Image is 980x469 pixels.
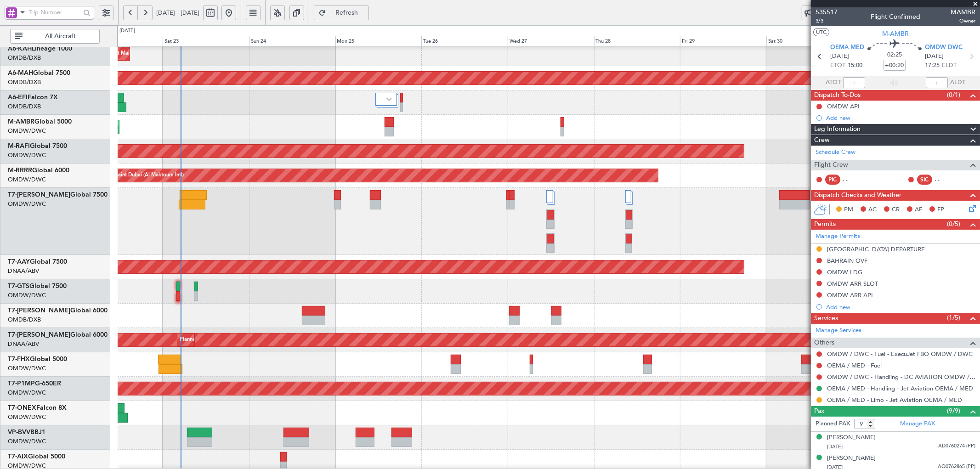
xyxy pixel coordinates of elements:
[8,429,45,435] a: VP-BVVBBJ1
[8,364,46,373] a: OMDW/DWC
[8,340,39,348] a: DNAA/ABV
[8,54,41,62] a: OMDB/DXB
[8,316,41,324] a: OMDB/DXB
[8,94,58,101] a: A6-EFIFalcon 7X
[8,283,29,289] span: T7-GTS
[827,245,925,253] div: [GEOGRAPHIC_DATA] DEPARTURE
[951,17,975,25] span: Owner
[8,380,35,387] span: T7-P1MP
[386,97,392,101] img: arrow-gray.svg
[827,350,973,358] a: OMDW / DWC - Fuel - ExecuJet FBO OMDW / DWC
[8,45,32,52] span: A6-KAH
[830,52,849,61] span: [DATE]
[816,17,838,25] span: 3/3
[594,36,680,47] div: Thu 28
[421,36,508,47] div: Tue 26
[925,43,963,52] span: OMDW DWC
[8,167,69,174] a: M-RRRRGlobal 6000
[119,27,135,35] div: [DATE]
[951,7,975,17] span: MAMBR
[814,219,836,230] span: Permits
[8,78,41,86] a: OMDB/DXB
[816,7,838,17] span: 535517
[830,43,864,52] span: OEMA MED
[814,160,848,170] span: Flight Crew
[8,192,108,198] a: T7-[PERSON_NAME]Global 7500
[335,36,422,47] div: Mon 25
[8,283,67,289] a: T7-GTSGlobal 7500
[816,326,861,335] a: Manage Services
[814,338,834,348] span: Others
[827,373,975,381] a: OMDW / DWC - Handling - DC AVIATION OMDW / DWC
[8,356,67,362] a: T7-FHXGlobal 5000
[8,102,41,111] a: OMDB/DXB
[8,413,46,421] a: OMDW/DWC
[816,232,860,241] a: Manage Permits
[93,169,184,182] div: Planned Maint Dubai (Al Maktoum Intl)
[8,356,30,362] span: T7-FHX
[163,36,249,47] div: Sat 23
[8,405,36,411] span: T7-ONEX
[8,307,70,314] span: T7-[PERSON_NAME]
[156,9,199,17] span: [DATE] - [DATE]
[766,36,853,47] div: Sat 30
[925,61,940,70] span: 17:25
[249,36,335,47] div: Sun 24
[813,28,829,36] button: UTC
[942,61,957,70] span: ELDT
[8,143,30,149] span: M-RAFI
[8,259,67,265] a: T7-AAYGlobal 7500
[827,362,882,369] a: OEMA / MED - Fuel
[8,291,46,299] a: OMDW/DWC
[827,257,867,265] div: BAHRAIN OVF
[826,303,975,311] div: Add new
[814,135,830,146] span: Crew
[827,384,973,392] a: OEMA / MED - Handling - Jet Aviation OEMA / MED
[8,267,39,275] a: DNAA/ABV
[827,454,876,463] div: [PERSON_NAME]
[887,51,902,60] span: 02:25
[8,380,61,387] a: T7-P1MPG-650ER
[844,205,853,215] span: PM
[8,45,72,52] a: A6-KAHLineage 1000
[8,405,67,411] a: T7-ONEXFalcon 8X
[947,219,960,229] span: (0/5)
[8,70,70,76] a: A6-MAHGlobal 7500
[871,12,920,22] div: Flight Confirmed
[8,453,65,460] a: T7-AIXGlobal 5000
[917,175,932,185] div: SIC
[10,29,100,44] button: All Aircraft
[868,205,877,215] span: AC
[827,433,876,442] div: [PERSON_NAME]
[8,119,34,125] span: M-AMBR
[816,148,855,157] a: Schedule Crew
[915,205,922,215] span: AF
[8,332,108,338] a: T7-[PERSON_NAME]Global 6000
[8,127,46,135] a: OMDW/DWC
[680,36,766,47] div: Fri 29
[827,396,962,404] a: OEMA / MED - Limo - Jet Aviation OEMA / MED
[814,90,861,101] span: Dispatch To-Dos
[8,119,72,125] a: M-AMBRGlobal 5000
[8,389,46,397] a: OMDW/DWC
[935,175,955,184] div: - -
[8,94,28,101] span: A6-EFI
[8,429,30,435] span: VP-BVV
[892,205,900,215] span: CR
[843,175,863,184] div: - -
[508,36,594,47] div: Wed 27
[8,259,30,265] span: T7-AAY
[882,29,909,39] span: M-AMBR
[826,114,975,122] div: Add new
[8,437,46,446] a: OMDW/DWC
[328,10,366,16] span: Refresh
[827,102,860,110] div: OMDW API
[8,143,67,149] a: M-RAFIGlobal 7500
[900,419,935,429] a: Manage PAX
[947,313,960,322] span: (1/5)
[827,268,862,276] div: OMDW LDG
[28,6,80,19] input: Trip Number
[937,205,944,215] span: FP
[827,291,873,299] div: OMDW ARR API
[8,167,32,174] span: M-RRRR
